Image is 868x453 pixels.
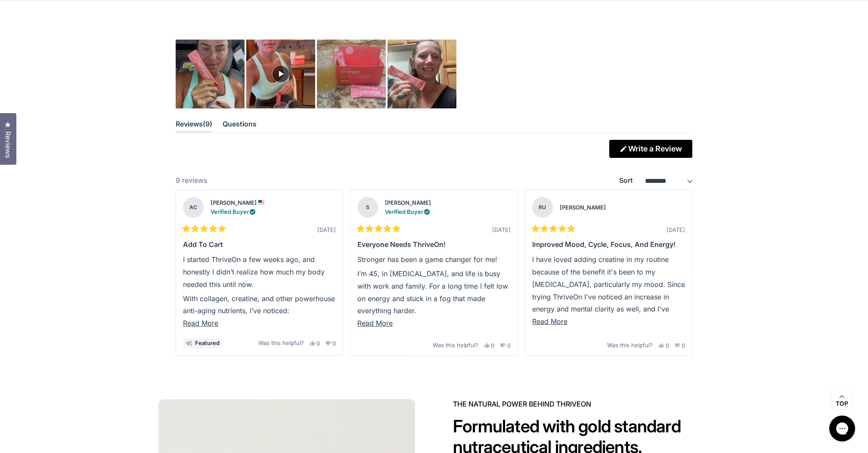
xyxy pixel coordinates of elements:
strong: [PERSON_NAME] [560,204,606,211]
div: Carousel of customer-uploaded media. Press left and right arrows to navigate. Press enter or spac... [176,40,458,108]
button: 0 [310,340,320,346]
button: 0 [325,340,336,346]
strong: [PERSON_NAME] [211,199,257,206]
strong: AC [183,197,204,218]
strong: S [357,197,378,218]
li: Slide 1 [172,190,347,356]
div: Rated 5.0 out of 5 stars Based on 9 reviews [176,31,692,364]
span: Top [836,400,848,408]
img: A woman with blonde hair and red nail polish holding a pink packet while sitting in what appears ... [176,40,245,108]
img: Customer-uploaded video, show more details [246,40,315,108]
button: 0 [658,342,669,348]
img: A glass of orange liquid next to a red box and packets of ThriveOn stronger supplement powder on ... [317,40,386,108]
button: Read More [183,317,336,330]
button: Read More [532,315,685,328]
span: The NATURAL POWER BEHIND THRIVEON [453,399,710,409]
span: Reviews [2,131,13,158]
img: Flag of United States [258,200,264,205]
strong: [PERSON_NAME] [385,199,431,206]
span: Was this helpful? [258,339,304,346]
div: 9 reviews [176,175,207,186]
div: Add to cart [183,239,336,250]
div: Improved Mood, Cycle, Focus, and Energy! [532,239,685,250]
span: Read More [183,319,218,327]
li: Slide 3 [521,190,696,356]
p: I’m 45, in [MEDICAL_DATA], and life is busy with work and family. For a long time I felt low on e... [357,268,510,317]
span: Was this helpful? [433,342,478,348]
button: 0 [500,342,510,348]
div: Review Carousel [176,190,692,356]
p: With collagen, creatine, and other powerhouse anti-aging nutrients, I’ve noticed: [183,293,336,317]
span: Read More [532,317,567,326]
div: Verified Buyer [385,207,431,216]
div: Everyone needs ThriveOn! [357,239,510,250]
a: Write a Review [609,140,692,158]
strong: RU [532,197,553,218]
button: Reviews [176,119,212,133]
iframe: Gorgias live chat messenger [825,413,859,444]
p: Stronger has been a game changer for me! [357,253,510,266]
span: Was this helpful? [607,342,653,348]
li: Slide 2 [347,190,521,356]
button: Read More [357,317,510,330]
label: Sort [619,176,633,185]
button: 0 [484,342,494,348]
span: Read More [357,319,393,327]
span: 9 [203,119,212,130]
span: Featured [195,340,220,346]
span: [DATE] [492,226,511,233]
span: [DATE] [317,226,336,233]
p: I have loved adding creatine in my routine because of the benefit it's been to my [MEDICAL_DATA],... [532,253,685,340]
img: A woman in a kitchen holding up a pink product package while smiling at the camera [387,40,456,108]
button: Questions [223,119,257,133]
div: from United States [258,200,264,205]
div: Verified Buyer [211,207,264,216]
button: Next [672,190,692,356]
span: [DATE] [666,226,685,233]
p: I started ThriveOn a few weeks ago, and honestly I didn’t realize how much my body needed this un... [183,253,336,290]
